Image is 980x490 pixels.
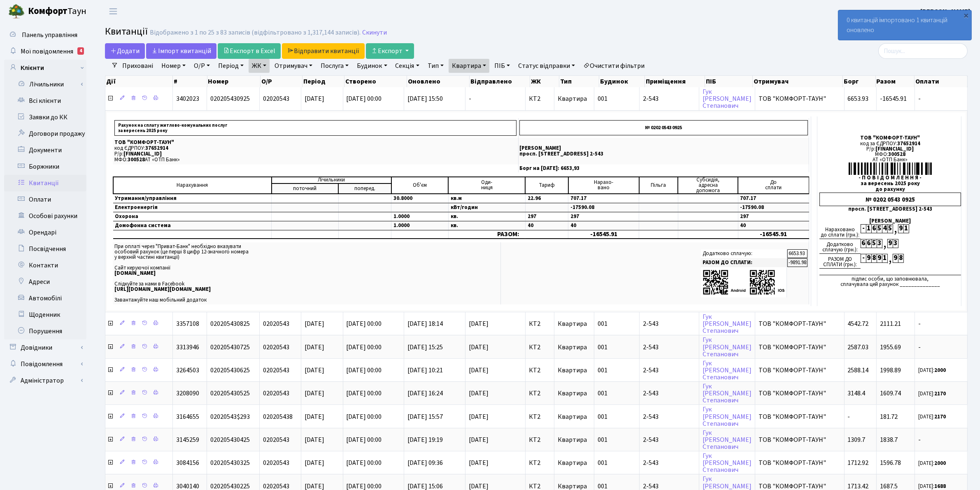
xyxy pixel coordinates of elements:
[4,43,86,60] a: Мої повідомлення4
[4,241,86,257] a: Посвідчення
[880,435,898,444] span: 1838.7
[529,344,551,351] span: КТ2
[568,212,639,221] td: 297
[529,367,551,374] span: КТ2
[4,60,86,76] a: Клієнти
[119,59,156,73] a: Приховані
[103,5,123,18] button: Переключити навігацію
[347,343,382,352] span: [DATE] 00:00
[210,412,250,421] span: 02020543$293
[558,343,587,352] span: Квартира
[880,458,901,467] span: 1596.78
[598,412,608,421] span: 001
[703,269,785,296] img: apps-qrcodes.png
[519,166,808,171] p: Борг на [DATE]: 6653,93
[191,59,213,73] a: О/Р
[861,254,866,263] div: -
[918,390,946,397] small: [DATE]:
[105,76,173,87] th: Дії
[568,177,639,194] td: Нарахо- вано
[347,94,382,103] span: [DATE] 00:00
[819,275,961,287] div: підпис особи, що заповнювала, сплачувала цей рахунок ______________
[210,389,250,398] span: 020205430525
[880,343,901,352] span: 1955.69
[114,140,517,145] p: ТОВ "КОМФОРТ-ТАУН"
[391,194,448,203] td: 30.8000
[643,95,696,102] span: 2-543
[424,59,447,73] a: Тип
[759,344,840,351] span: ТОВ "КОМФОРТ-ТАУН"
[558,366,587,375] span: Квартира
[113,194,272,203] td: Утримання/управління
[819,193,961,206] div: № 0202 0543 0925
[866,254,871,263] div: 9
[272,183,339,194] td: поточний
[407,366,443,375] span: [DATE] 10:21
[4,191,86,208] a: Оплати
[158,59,189,73] a: Номер
[519,120,808,135] p: № 0202 0543 0925
[848,343,869,352] span: 2587.03
[176,319,199,328] span: 3357108
[4,27,86,43] a: Панель управління
[880,389,901,398] span: 1609.74
[888,151,906,158] span: 300528
[448,203,525,212] td: кВт/годин
[819,157,961,163] div: АТ «ОТП Банк»
[448,177,525,194] td: Оди- ниця
[4,142,86,158] a: Документи
[305,389,324,398] span: [DATE]
[150,29,361,37] div: Відображено з 1 по 25 з 83 записів (відфільтровано з 1,317,144 записів).
[753,76,843,87] th: Отримувач
[525,177,568,194] td: Тариф
[819,141,961,146] div: код за ЄДРПОУ:
[877,254,882,263] div: 9
[263,319,289,328] span: 02020543
[210,94,250,103] span: 020205430925
[568,221,639,230] td: 40
[738,221,809,230] td: 40
[738,177,809,194] td: До cплати
[282,43,365,59] a: Відправити квитанції
[317,59,352,73] a: Послуга
[643,390,696,397] span: 2-543
[918,344,964,351] span: -
[347,366,382,375] span: [DATE] 00:00
[703,428,752,451] a: Гук[PERSON_NAME]Степанович
[4,224,86,241] a: Орендарі
[558,319,587,328] span: Квартира
[469,95,522,102] span: -
[4,93,86,109] a: Всі клієнти
[934,413,946,420] b: 2170
[113,203,272,212] td: Електроенергія
[407,412,443,421] span: [DATE] 15:57
[407,435,443,444] span: [DATE] 19:19
[962,11,971,19] div: ×
[843,76,875,87] th: Борг
[598,435,608,444] span: 001
[362,29,387,37] a: Скинути
[113,212,272,221] td: Охорона
[643,437,696,443] span: 2-543
[114,146,517,151] p: код ЄДРПОУ:
[568,230,639,239] td: -16545.91
[918,95,964,102] span: -
[391,177,448,194] td: Об'єм
[882,224,887,233] div: 4
[645,76,705,87] th: Приміщення
[114,286,211,293] b: [URL][DOMAIN_NAME][DOMAIN_NAME]
[643,320,696,327] span: 2-543
[701,249,787,258] td: Додатково сплачую:
[305,412,324,421] span: [DATE]
[4,125,86,142] a: Договори продажу
[759,437,840,443] span: ТОВ "КОМФОРТ-ТАУН"
[176,458,199,467] span: 3084156
[738,230,809,239] td: -16545.91
[876,76,915,87] th: Разом
[759,367,840,374] span: ТОВ "КОМФОРТ-ТАУН"
[525,221,568,230] td: 40
[210,366,250,375] span: 020205430625
[759,390,840,397] span: ТОВ "КОМФОРТ-ТАУН"
[877,239,882,248] div: 3
[703,382,752,405] a: Гук[PERSON_NAME]Степанович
